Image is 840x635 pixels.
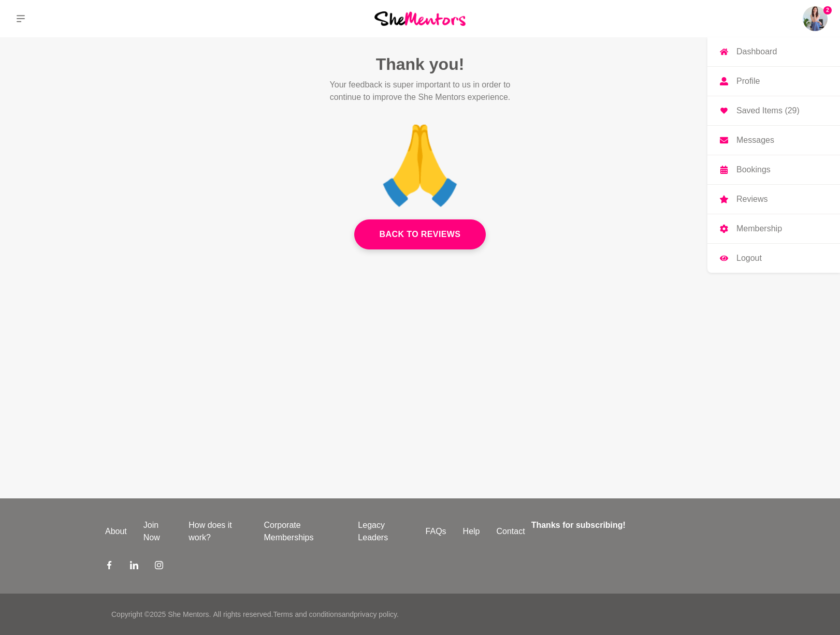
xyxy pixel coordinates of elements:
[374,11,466,25] img: She Mentors Logo
[531,519,729,531] h4: Thanks for subscribing!
[488,525,533,538] a: Contact
[417,525,455,538] a: FAQs
[736,136,774,144] p: Messages
[707,126,840,155] a: Messages
[823,6,832,14] span: 2
[455,525,488,538] a: Help
[238,128,602,203] p: 🙏
[736,77,760,85] p: Profile
[273,610,341,618] a: Terms and conditions
[321,79,519,104] p: Your feedback is super important to us in order to continue to improve the She Mentors experience.
[350,519,417,544] a: Legacy Leaders
[707,37,840,66] a: Dashboard
[354,219,486,249] a: Back to Reviews
[736,166,771,174] p: Bookings
[213,609,398,620] p: All rights reserved. and .
[736,48,777,56] p: Dashboard
[736,225,782,233] p: Membership
[707,67,840,96] a: Profile
[111,609,211,620] p: Copyright © 2025 She Mentors .
[736,107,800,115] p: Saved Items (29)
[255,519,350,544] a: Corporate Memberships
[736,254,762,262] p: Logout
[130,560,138,573] a: LinkedIn
[135,519,180,544] a: Join Now
[736,195,767,203] p: Reviews
[105,560,113,573] a: Facebook
[238,54,602,75] h2: Thank you!
[803,6,828,31] img: Georgina Barnes
[803,6,828,31] a: Georgina Barnes2DashboardProfileSaved Items (29)MessagesBookingsReviewsMembershipLogout
[707,155,840,184] a: Bookings
[180,519,255,544] a: How does it work?
[707,185,840,214] a: Reviews
[155,560,163,573] a: Instagram
[97,525,135,538] a: About
[707,96,840,125] a: Saved Items (29)
[354,610,397,618] a: privacy policy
